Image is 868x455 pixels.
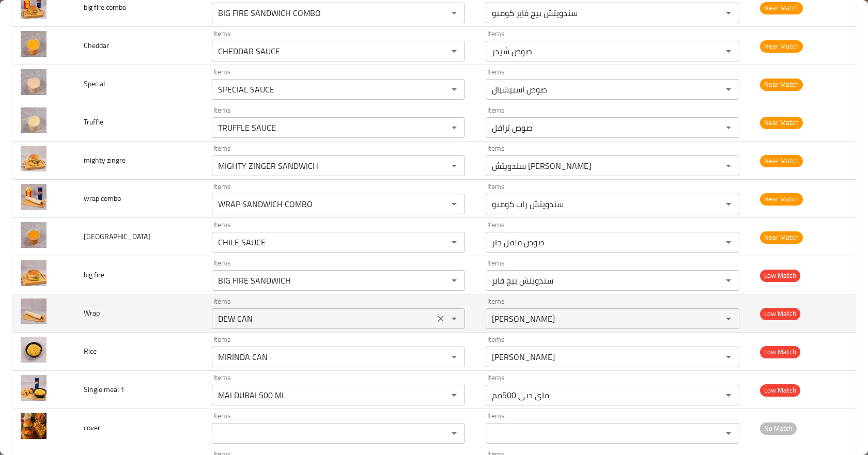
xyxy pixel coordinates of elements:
span: Cheddar [84,39,109,52]
button: Open [447,426,461,441]
button: Open [447,44,461,58]
span: wrap combo [84,192,121,205]
button: Open [721,6,736,20]
button: Open [721,235,736,249]
button: Clear [433,311,448,326]
img: big fire [21,260,47,286]
span: Low Match [760,308,800,320]
img: cover [21,413,47,439]
span: mighty zingre [84,153,126,167]
img: wrap combo [21,184,47,210]
img: Chile [21,222,47,248]
span: cover [84,421,100,434]
img: Rice [21,337,47,363]
button: Open [447,311,461,326]
button: Open [721,82,736,97]
button: Open [447,159,461,173]
span: Wrap [84,306,100,320]
span: Near Match [760,79,803,90]
button: Open [721,388,736,402]
img: Wrap [21,299,47,324]
button: Open [721,350,736,364]
img: Single meal 1 [21,375,47,401]
button: Open [721,273,736,288]
span: Near Match [760,2,803,14]
span: Near Match [760,40,803,52]
button: Open [721,311,736,326]
button: Open [447,6,461,20]
span: Truffle [84,115,103,129]
span: Near Match [760,155,803,167]
button: Open [721,426,736,441]
img: Cheddar [21,31,47,57]
span: Low Match [760,346,800,358]
span: No Match [760,422,797,434]
img: Special [21,69,47,95]
span: big fire combo [84,1,126,14]
button: Open [721,197,736,211]
button: Open [721,159,736,173]
button: Open [447,350,461,364]
span: Low Match [760,270,800,281]
img: mighty zingre [21,146,47,171]
span: Near Match [760,231,803,243]
span: Near Match [760,193,803,205]
button: Open [447,388,461,402]
span: Low Match [760,384,800,396]
button: Open [447,120,461,135]
button: Open [721,120,736,135]
span: Near Match [760,117,803,129]
span: big fire [84,268,104,281]
span: Single meal 1 [84,383,125,396]
button: Open [447,197,461,211]
span: Special [84,77,105,90]
span: [GEOGRAPHIC_DATA] [84,230,150,243]
button: Open [447,273,461,288]
img: Truffle [21,107,47,133]
span: Rice [84,344,97,358]
button: Open [721,44,736,58]
button: Open [447,82,461,97]
button: Open [447,235,461,249]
